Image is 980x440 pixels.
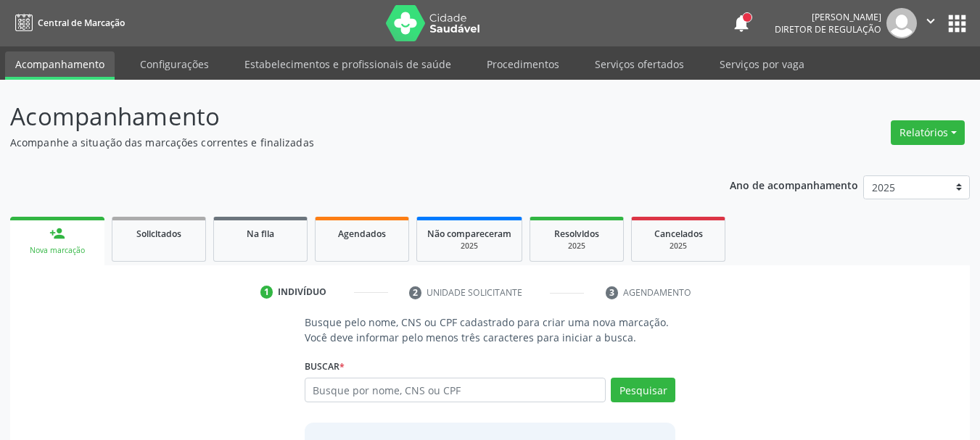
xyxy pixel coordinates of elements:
[278,286,326,299] div: Indivíduo
[642,241,715,252] div: 2025
[305,355,345,378] label: Buscar
[891,120,965,145] button: Relatórios
[427,241,511,252] div: 2025
[886,8,917,38] img: img
[944,11,970,36] button: apps
[917,8,944,38] button: 
[923,13,939,29] i: 
[305,378,606,402] input: Busque por nome, CNS ou CPF
[20,245,94,256] div: Nova marcação
[10,11,125,35] a: Central de Marcação
[477,51,569,77] a: Procedimentos
[730,175,858,194] p: Ano de acompanhamento
[5,51,115,80] a: Acompanhamento
[234,51,461,77] a: Estabelecimentos e profissionais de saúde
[654,228,703,240] span: Cancelados
[427,228,511,240] span: Não compareceram
[247,228,274,240] span: Na fila
[49,225,65,241] div: person_add
[136,228,181,240] span: Solicitados
[38,17,125,29] span: Central de Marcação
[709,51,815,77] a: Serviços por vaga
[10,135,682,150] p: Acompanhe a situação das marcações correntes e finalizadas
[305,315,676,345] p: Busque pelo nome, CNS ou CPF cadastrado para criar uma nova marcação. Você deve informar pelo men...
[554,228,599,240] span: Resolvidos
[775,11,881,23] div: [PERSON_NAME]
[338,228,386,240] span: Agendados
[10,99,682,135] p: Acompanhamento
[731,13,752,33] button: notifications
[540,241,613,252] div: 2025
[585,51,694,77] a: Serviços ofertados
[130,51,219,77] a: Configurações
[260,286,273,299] div: 1
[775,23,881,36] span: Diretor de regulação
[611,378,675,402] button: Pesquisar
